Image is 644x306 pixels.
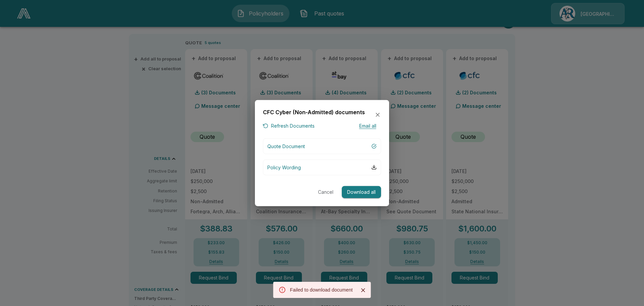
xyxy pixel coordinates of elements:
button: Close [358,285,368,295]
div: Failed to download document [290,284,353,296]
button: Cancel [315,186,336,198]
button: Email all [354,122,381,130]
button: Download all [342,186,381,198]
p: Quote Document [267,142,305,149]
button: Policy Wording [263,159,381,175]
p: Policy Wording [267,164,301,171]
button: Refresh Documents [263,122,315,130]
h6: CFC Cyber (Non-Admitted) documents [263,108,365,117]
button: Quote Document [263,138,381,154]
